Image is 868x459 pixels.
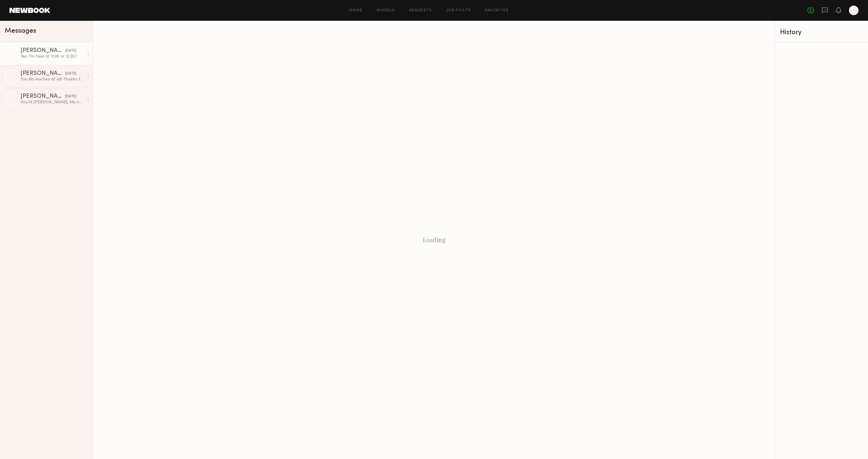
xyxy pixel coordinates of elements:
[409,9,432,12] a: Requests
[849,6,858,15] a: D
[20,71,65,77] div: [PERSON_NAME]
[20,99,84,105] div: You: Hi [PERSON_NAME], My name is [PERSON_NAME], and I’m a Creative Director with Social House In...
[485,9,509,12] a: Favorites
[93,21,775,459] div: Loading
[20,54,84,59] div: Yes I'm free at 11:30 or 12:30 !
[20,48,65,54] div: [PERSON_NAME]
[377,9,395,12] a: Models
[20,94,65,99] div: [PERSON_NAME]
[65,71,76,77] div: [DATE]
[349,9,363,12] a: Home
[780,29,863,36] div: History
[65,48,76,54] div: [DATE]
[5,28,36,34] span: Messages
[446,9,471,12] a: Job Posts
[65,94,76,99] div: [DATE]
[20,77,84,82] div: You: No worries at all! Thanks for letting me know! 😊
